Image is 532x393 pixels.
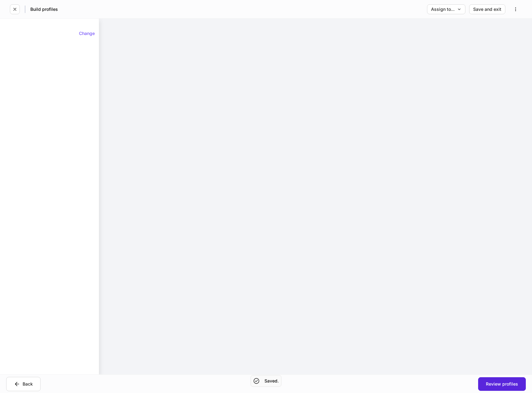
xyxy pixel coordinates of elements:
button: Save and exit [469,4,505,14]
div: Assign to... [431,7,461,11]
h5: Saved. [264,378,279,384]
button: Assign to... [427,4,465,14]
div: Review profiles [486,382,518,386]
div: Change [79,31,95,36]
button: Review profiles [478,377,526,391]
button: Change [75,28,99,38]
div: Save and exit [473,7,501,11]
div: Back [14,381,33,387]
button: Back [6,377,41,391]
h5: Build profiles [30,6,58,12]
